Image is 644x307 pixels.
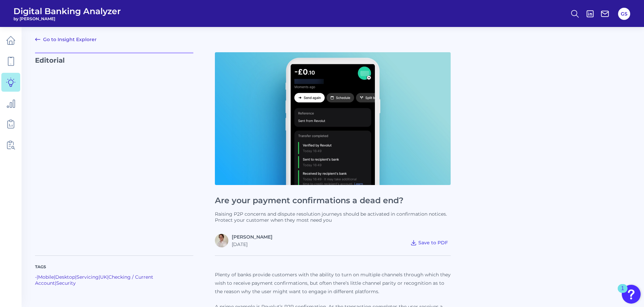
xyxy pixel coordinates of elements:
span: | [75,274,76,280]
p: Tags [35,264,193,270]
a: Security [56,280,76,286]
button: Save to PDF [408,238,451,247]
span: | [54,274,55,280]
button: Open Resource Center, 1 new notification [622,285,641,304]
span: | [55,280,56,286]
a: Desktop [55,274,75,280]
span: Digital Banking Analyzer [13,6,121,16]
a: UK [100,274,107,280]
p: Raising P2P concerns and dispute resolution journeys should be activated in confirmation notices.... [215,211,451,223]
span: | [99,274,100,280]
span: | [37,274,38,280]
span: Save to PDF [418,240,448,246]
a: Checking / Current Account [35,274,153,286]
span: | [107,274,108,280]
span: - [35,274,37,280]
a: Go to Insight Explorer [35,35,97,43]
div: [DATE] [232,241,272,247]
div: 1 [621,288,624,297]
span: by [PERSON_NAME] [13,16,121,21]
a: [PERSON_NAME] [232,234,272,240]
img: Editorial - Phone (7).png [215,52,451,185]
a: Servicing [76,274,99,280]
p: Editorial [35,52,193,247]
h1: Are your payment confirmations a dead end? [215,196,451,206]
button: GS [618,8,630,20]
a: Mobile [38,274,54,280]
p: Plenty of banks provide customers with the ability to turn on multiple channels through which the... [215,271,451,296]
img: MIchael McCaw [215,234,228,247]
